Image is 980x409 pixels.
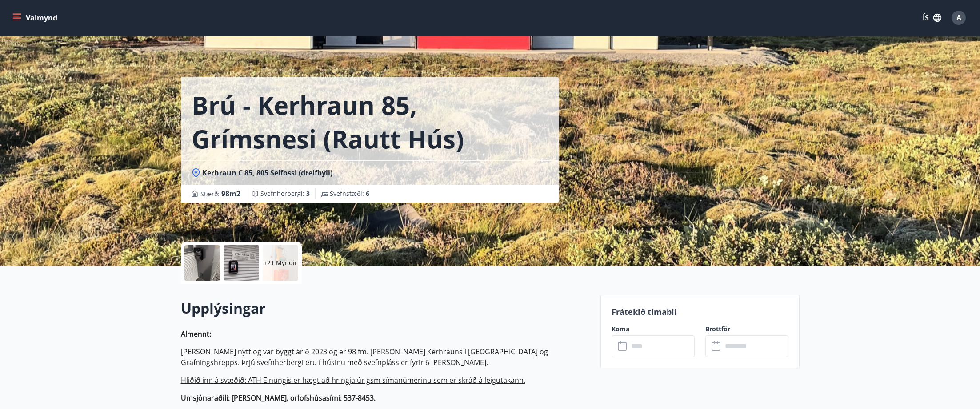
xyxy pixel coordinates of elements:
button: menu [11,10,61,26]
span: Svefnstæði : [330,189,369,198]
span: Stærð : [200,188,240,199]
label: Koma [612,325,695,334]
p: Frátekið tímabil [612,306,788,318]
p: +21 Myndir [264,258,297,267]
span: A [956,13,961,23]
ins: Hliðið inn á svæðið: ATH Einungis er hægt að hringja úr gsm símanúmerinu sem er skráð á leigutakann. [181,375,525,385]
span: 6 [366,189,369,198]
span: 98 m2 [221,189,240,199]
button: A [948,7,969,28]
span: Svefnherbergi : [260,189,310,198]
label: Brottför [705,325,788,334]
strong: Umsjónaraðili: [PERSON_NAME], orlofshúsasími: 537-8453. [181,393,376,403]
strong: Almennt: [181,329,211,339]
h2: Upplýsingar [181,298,590,318]
h1: Brú - Kerhraun 85, Grímsnesi (rautt hús) (gæludýr velkomin) [192,88,548,155]
span: Kerhraun C 85, 805 Selfossi (dreifbýli) [202,168,332,178]
p: [PERSON_NAME] nýtt og var byggt árið 2023 og er 98 fm. [PERSON_NAME] Kerhrauns í [GEOGRAPHIC_DATA... [181,346,590,368]
button: ÍS [918,10,946,26]
span: 3 [306,189,310,198]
